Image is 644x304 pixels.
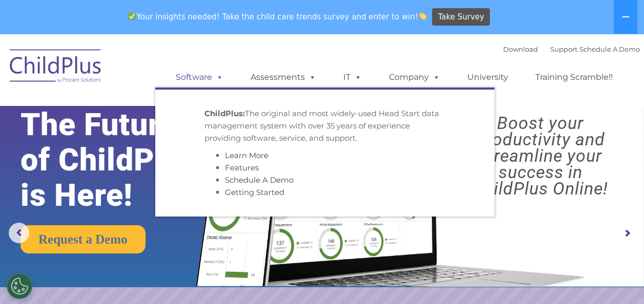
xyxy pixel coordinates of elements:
a: Request a Demo [20,225,146,253]
a: University [457,67,518,88]
img: 👏 [419,12,426,20]
span: Last name [142,68,174,75]
span: Your insights needed! Take the child care trends survey and enter to win! [124,7,431,27]
rs-layer: Boost your productivity and streamline your success in ChildPlus Online! [445,115,636,197]
a: Schedule A Demo [579,45,640,53]
rs-layer: The Future of ChildPlus is Here! [20,107,226,213]
font: | [503,45,640,53]
a: Features [225,163,259,172]
a: IT [333,67,372,88]
strong: ChildPlus: [204,108,245,118]
a: Software [165,67,234,88]
span: Take Survey [438,8,484,26]
img: ✅ [128,12,136,20]
a: Getting Started [225,187,284,197]
p: The original and most widely-used Head Start data management system with over 35 years of experie... [204,107,445,144]
img: ChildPlus by Procare Solutions [5,42,107,93]
a: Learn More [225,150,268,160]
button: Cookies Settings [7,273,32,299]
a: Download [503,45,538,53]
span: Phone number [142,110,186,117]
a: Support [550,45,577,53]
a: Schedule A Demo [225,175,294,185]
a: Assessments [240,67,326,88]
a: Company [379,67,450,88]
a: Training Scramble!! [525,67,623,88]
a: Take Survey [432,8,490,26]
